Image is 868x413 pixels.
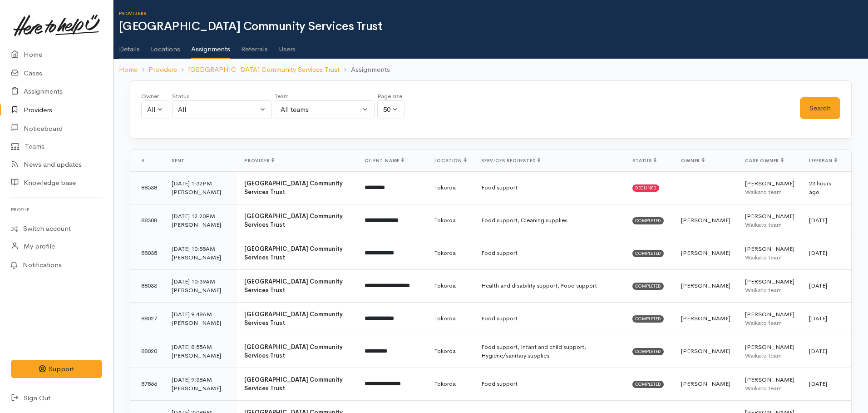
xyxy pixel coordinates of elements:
[130,269,164,302] td: 88033
[172,384,230,393] div: [PERSON_NAME]
[178,104,258,115] div: All
[474,335,625,368] td: Food support, Infant and child support, Hygiene/sanitary supplies
[809,158,837,164] span: Lifespan
[809,380,827,388] time: [DATE]
[632,315,664,323] span: Completed
[474,171,625,204] td: Food support
[745,158,784,164] span: Case owner
[474,269,625,302] td: Health and disability support, Food support
[172,351,230,360] div: [PERSON_NAME]
[427,237,474,269] td: Tokoroa
[172,188,230,197] div: [PERSON_NAME]
[11,360,102,378] button: Support
[244,179,343,196] b: [GEOGRAPHIC_DATA] Community Services Trust
[130,368,164,400] td: 87866
[745,286,794,295] div: Waikato team
[474,237,625,269] td: Food support
[275,92,375,101] div: Team
[809,314,827,322] time: [DATE]
[674,269,738,302] td: [PERSON_NAME]
[244,278,343,294] b: [GEOGRAPHIC_DATA] Community Services Trust
[632,184,659,192] span: Declined
[681,158,705,164] span: Owner
[674,368,738,400] td: [PERSON_NAME]
[113,59,868,80] nav: breadcrumb
[809,347,827,355] time: [DATE]
[191,33,230,60] a: Assignments
[632,217,664,224] span: Completed
[738,335,802,368] td: [PERSON_NAME]
[745,351,794,360] div: Waikato team
[745,188,794,197] div: Waikato team
[427,269,474,302] td: Tokoroa
[172,286,230,295] div: [PERSON_NAME]
[809,282,827,289] time: [DATE]
[632,283,664,290] span: Completed
[481,158,540,164] span: Services requested
[427,204,474,237] td: Tokoroa
[130,204,164,237] td: 88308
[632,348,664,355] span: Completed
[119,11,868,16] h6: Providers
[244,376,343,393] b: [GEOGRAPHIC_DATA] Community Services Trust
[738,237,802,269] td: [PERSON_NAME]
[164,204,237,237] td: [DATE] 12:20PM
[738,368,802,400] td: [PERSON_NAME]
[188,65,340,75] a: [GEOGRAPHIC_DATA] Community Services Trust
[365,158,404,164] span: Client name
[340,65,390,75] li: Assignments
[809,179,831,196] time: 23 hours ago
[172,253,230,262] div: [PERSON_NAME]
[745,384,794,393] div: Waikato team
[172,220,230,229] div: [PERSON_NAME]
[151,33,180,59] a: Locations
[164,150,237,172] th: Sent
[738,269,802,302] td: [PERSON_NAME]
[738,171,802,204] td: [PERSON_NAME]
[130,171,164,204] td: 88538
[745,220,794,229] div: Waikato team
[632,381,664,388] span: Completed
[244,343,343,360] b: [GEOGRAPHIC_DATA] Community Services Trust
[164,237,237,269] td: [DATE] 10:55AM
[800,97,840,119] button: Search
[434,158,467,164] span: Location
[147,104,155,115] div: All
[745,253,794,262] div: Waikato team
[275,100,375,119] button: All teams
[738,204,802,237] td: [PERSON_NAME]
[130,302,164,335] td: 88027
[164,171,237,204] td: [DATE] 1:32PM
[474,302,625,335] td: Food support
[164,368,237,400] td: [DATE] 9:38AM
[172,100,272,119] button: All
[130,150,164,172] th: #
[119,65,138,75] a: Home
[164,269,237,302] td: [DATE] 10:39AM
[241,33,268,59] a: Referrals
[809,216,827,224] time: [DATE]
[119,20,868,33] h1: [GEOGRAPHIC_DATA] Community Services Trust
[377,100,404,119] button: 50
[172,92,272,101] div: Status
[244,245,343,262] b: [GEOGRAPHIC_DATA] Community Services Trust
[632,250,664,257] span: Completed
[745,318,794,328] div: Waikato team
[674,302,738,335] td: [PERSON_NAME]
[279,33,296,59] a: Users
[427,368,474,400] td: Tokoroa
[244,310,343,327] b: [GEOGRAPHIC_DATA] Community Services Trust
[427,335,474,368] td: Tokoroa
[674,237,738,269] td: [PERSON_NAME]
[427,171,474,204] td: Tokoroa
[148,65,177,75] a: Providers
[164,335,237,368] td: [DATE] 8:55AM
[141,100,169,119] button: All
[141,92,169,101] div: Owner
[427,302,474,335] td: Tokoroa
[130,335,164,368] td: 88020
[281,104,360,115] div: All teams
[130,237,164,269] td: 88035
[474,204,625,237] td: Food support, Cleaning supplies
[474,368,625,400] td: Food support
